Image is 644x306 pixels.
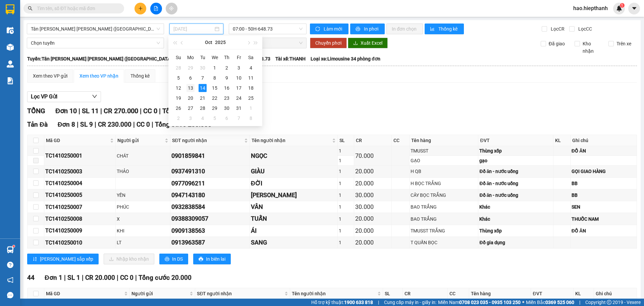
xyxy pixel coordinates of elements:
[221,113,233,123] td: 2025-11-06
[135,274,137,281] span: |
[27,107,45,115] span: TỔNG
[411,227,477,234] div: TMUSST TRẮNG
[166,3,177,14] button: aim
[165,257,169,262] span: printer
[197,83,209,93] td: 2025-10-14
[221,83,233,93] td: 2025-10-16
[479,227,552,234] div: Thùng xốp
[355,151,391,161] div: 70.000
[27,91,101,102] button: Lọc VP Gửi
[117,227,169,234] div: KHI
[92,94,97,99] span: down
[251,202,336,212] div: VÂN
[354,135,392,146] th: CR
[548,25,566,33] span: Lọc CR
[172,52,184,63] th: Su
[80,121,93,128] span: SL 9
[348,38,388,48] button: downloadXuất Excel
[186,114,195,122] div: 3
[339,168,353,175] div: 1
[356,27,361,32] span: printer
[197,52,209,63] th: Tu
[386,24,423,34] button: In đơn chọn
[45,215,114,223] div: TC1410250008
[67,274,80,281] span: SL 1
[184,73,197,83] td: 2025-10-06
[621,3,623,8] span: 1
[355,238,391,247] div: 20.000
[171,238,249,247] div: 0913963587
[206,255,225,263] span: In biên lai
[184,83,197,93] td: 2025-10-13
[27,121,48,128] span: Tản Đà
[46,137,109,144] span: Mã GD
[235,104,243,112] div: 31
[211,74,219,82] div: 8
[7,277,13,283] span: notification
[205,36,212,49] button: Oct
[171,226,249,235] div: 0909138563
[235,64,243,72] div: 3
[154,6,158,11] span: file-add
[186,74,195,82] div: 6
[170,213,250,225] td: 09388309057
[174,84,182,92] div: 12
[339,215,353,223] div: 1
[245,63,257,73] td: 2025-10-04
[13,245,15,247] sup: 1
[199,257,203,262] span: printer
[7,77,14,84] img: solution-icon
[247,94,255,102] div: 25
[616,5,622,11] img: icon-new-feature
[117,168,169,175] div: THẢO
[44,178,116,189] td: TC1410250004
[55,107,77,115] span: Đơn 10
[44,201,116,213] td: TC1410250007
[186,64,195,72] div: 29
[150,3,162,14] button: file-add
[233,38,303,48] span: Chọn chuyến
[250,178,338,189] td: ĐỜI
[311,55,380,62] span: Loại xe: Limousine 34 phòng đơn
[338,135,354,146] th: SL
[138,6,143,11] span: plus
[324,25,343,33] span: Làm mới
[173,25,213,33] input: 14/10/2025
[58,121,75,128] span: Đơn 8
[130,72,150,80] div: Thống kê
[135,3,146,14] button: plus
[252,137,331,144] span: Tên người nhận
[571,135,637,146] th: Ghi chú
[275,55,306,62] span: Tài xế: THANH
[572,191,636,199] div: BB
[117,215,169,223] div: X
[251,151,336,161] div: NGỌC
[355,214,391,223] div: 20.000
[172,83,184,93] td: 2025-10-12
[479,203,552,211] div: Khác
[250,189,338,201] td: BẢO TUYẾT
[45,167,114,176] div: TC1410250003
[27,56,173,61] b: Tuyến: Tân [PERSON_NAME] [PERSON_NAME] ([GEOGRAPHIC_DATA])
[339,227,353,234] div: 1
[353,41,358,46] span: download
[7,262,13,268] span: question-circle
[104,254,154,264] button: downloadNhập kho nhận
[95,121,96,128] span: |
[355,179,391,188] div: 20.000
[171,190,249,200] div: 0947143180
[117,137,164,144] span: Người gửi
[100,107,102,115] span: |
[137,121,150,128] span: CC 0
[620,3,625,8] sup: 1
[211,94,219,102] div: 22
[184,93,197,103] td: 2025-10-20
[44,189,116,201] td: TC1410250005
[251,167,336,176] div: GIÀU
[251,214,336,223] div: TUẤN
[572,203,636,211] div: SEN
[170,201,250,213] td: 0932838584
[170,225,250,237] td: 0909138563
[245,73,257,83] td: 2025-10-11
[209,103,221,113] td: 2025-10-29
